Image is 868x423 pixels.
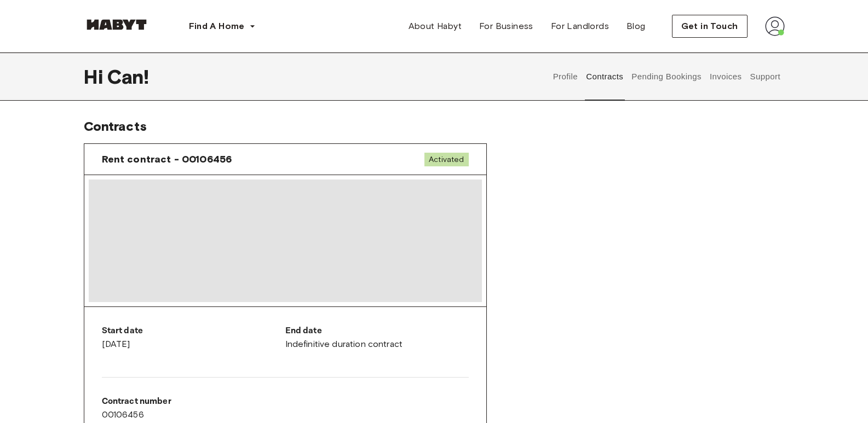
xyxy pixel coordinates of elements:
span: Activated [424,153,468,166]
a: For Landlords [542,15,618,37]
span: Hi [84,65,107,88]
div: [DATE] [102,325,285,351]
a: About Habyt [400,15,470,37]
span: Get in Touch [681,20,738,33]
p: Start date [102,325,285,338]
span: Blog [626,20,646,33]
div: user profile tabs [549,53,784,101]
div: 00106456 [102,395,285,421]
span: About Habyt [409,20,462,33]
p: Contract number [102,395,285,408]
button: Profile [551,53,579,101]
img: avatar [765,16,785,36]
a: Blog [618,15,654,37]
button: Pending Bookings [630,53,703,101]
img: Habyt [84,19,150,30]
span: Find A Home [189,20,245,33]
span: For Business [479,20,533,33]
span: Can ! [107,65,150,88]
span: Contracts [84,118,147,134]
button: Support [749,53,782,101]
button: Contracts [585,53,625,101]
div: Indefinitive duration contract [285,325,469,351]
a: For Business [470,15,542,37]
span: For Landlords [551,20,609,33]
button: Invoices [708,53,743,101]
button: Find A Home [180,15,265,37]
span: Rent contract - 00106456 [102,153,232,166]
button: Get in Touch [672,15,748,38]
p: End date [285,325,469,338]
